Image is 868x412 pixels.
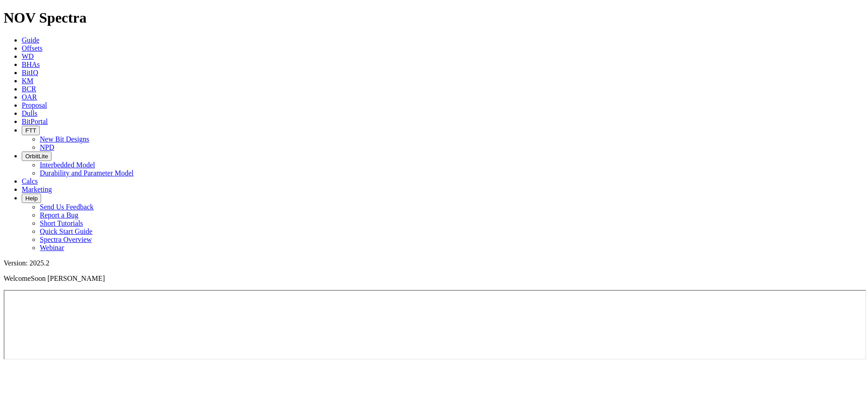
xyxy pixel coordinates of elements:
a: Short Tutorials [40,219,83,227]
a: Offsets [22,44,42,52]
a: BitIQ [22,69,38,76]
button: FTT [22,126,40,135]
div: Version: 2025.2 [4,259,864,267]
a: Spectra Overview [40,236,92,243]
a: NPD [40,143,54,151]
span: Soon [PERSON_NAME] [31,275,105,282]
a: BCR [22,85,36,93]
a: Calcs [22,177,38,185]
a: Marketing [22,185,52,193]
span: FTT [25,127,36,134]
a: Quick Start Guide [40,227,92,235]
a: WD [22,52,34,60]
button: OrbitLite [22,152,52,161]
a: Durability and Parameter Model [40,169,134,177]
a: Proposal [22,101,47,109]
a: OAR [22,93,37,101]
h1: NOV Spectra [4,9,864,26]
button: Help [22,194,41,203]
a: Report a Bug [40,211,78,219]
span: Help [25,195,38,202]
a: Send Us Feedback [40,203,94,211]
span: OrbitLite [25,153,48,160]
a: KM [22,77,33,85]
a: Dulls [22,109,38,117]
a: New Bit Designs [40,135,89,143]
a: Webinar [40,244,64,251]
a: BHAs [22,61,40,68]
p: Welcome [4,275,864,283]
a: Interbedded Model [40,161,95,169]
a: Guide [22,36,39,44]
a: BitPortal [22,118,48,125]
